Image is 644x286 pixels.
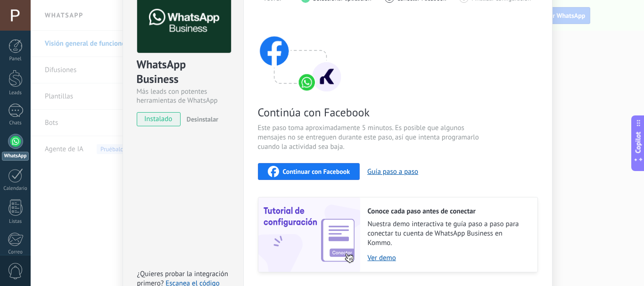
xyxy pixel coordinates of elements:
[2,249,29,255] div: Correo
[2,186,29,192] div: Calendario
[258,123,482,152] span: Este paso toma aproximadamente 5 minutos. Es posible que algunos mensajes no se entreguen durante...
[2,90,29,96] div: Leads
[2,152,29,161] div: WhatsApp
[183,112,218,126] button: Desinstalar
[187,115,218,123] span: Desinstalar
[258,163,360,180] button: Continuar con Facebook
[2,219,29,225] div: Listas
[2,120,29,126] div: Chats
[258,105,482,120] span: Continúa con Facebook
[368,220,528,248] span: Nuestra demo interactiva te guía paso a paso para conectar tu cuenta de WhatsApp Business en Kommo.
[368,207,528,216] h2: Conoce cada paso antes de conectar
[367,167,418,176] button: Guía paso a paso
[368,253,528,262] a: Ver demo
[634,131,643,153] span: Copilot
[258,18,343,93] img: connect with facebook
[137,57,230,87] div: WhatsApp Business
[137,112,180,126] span: instalado
[137,87,230,105] div: Más leads con potentes herramientas de WhatsApp
[2,56,29,62] div: Panel
[283,168,350,175] span: Continuar con Facebook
